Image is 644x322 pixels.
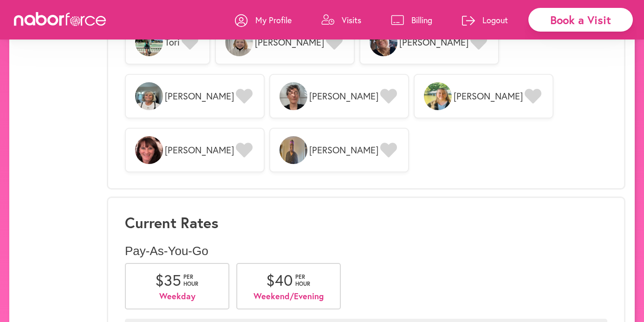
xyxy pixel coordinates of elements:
[165,145,234,156] span: [PERSON_NAME]
[125,214,607,231] h3: Current Rates
[342,14,361,26] p: Visits
[165,37,180,48] span: Tori
[321,6,361,34] a: Visits
[280,136,307,164] img: k1LVLgJSh6QfG387qTWB
[135,82,163,110] img: heSD9EqwQDi6OEj8z2MM
[266,270,293,290] span: $ 40
[370,28,397,56] img: CZKgnrxcRfGXU7kBQthQ
[125,244,607,258] p: Pay-As-You-Go
[183,274,200,287] span: per hour
[280,82,307,110] img: CPWMmmkhRrWY3t8uLB4d
[155,270,181,290] span: $ 35
[255,14,292,26] p: My Profile
[225,28,253,56] img: XTNvWgkGRzas5KozkHkA
[391,6,432,34] a: Billing
[454,91,523,102] span: [PERSON_NAME]
[235,6,292,34] a: My Profile
[309,145,378,156] span: [PERSON_NAME]
[251,291,326,302] p: Weekend/Evening
[411,14,432,26] p: Billing
[135,136,163,164] img: Za2azyugSoS6iU9m5Avc
[482,14,508,26] p: Logout
[165,91,234,102] span: [PERSON_NAME]
[424,82,452,110] img: XnmfLD5uRraUDoeHbIzv
[255,37,324,48] span: [PERSON_NAME]
[309,91,378,102] span: [PERSON_NAME]
[295,274,312,287] span: per hour
[135,28,163,56] img: VVz92U7BTkCtB5MAJUl2
[399,37,468,48] span: [PERSON_NAME]
[462,6,508,34] a: Logout
[528,8,633,32] div: Book a Visit
[140,291,215,302] p: Weekday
